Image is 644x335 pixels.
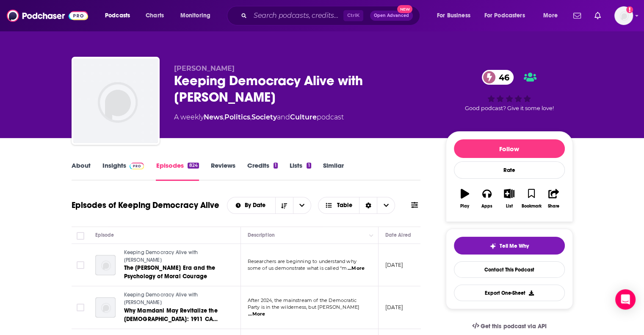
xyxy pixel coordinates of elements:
div: 1 [307,163,311,169]
span: After 2024, the mainstream of the Democratic [248,297,357,303]
button: List [498,183,520,214]
span: Get this podcast via API [481,323,546,330]
span: Why Mamdani May Revitalize the [DEMOGRAPHIC_DATA]: 1911 CA Precedent [124,307,218,331]
button: open menu [99,9,141,22]
div: List [506,204,513,209]
button: open menu [227,202,275,208]
a: 46 [482,70,514,85]
button: open menu [174,9,221,22]
span: The [PERSON_NAME] Era and the Psychology of Moral Courage [124,264,216,280]
span: and [277,113,290,121]
div: Play [460,204,469,209]
a: Politics [224,113,250,121]
span: Keeping Democracy Alive with [PERSON_NAME] [124,292,198,305]
a: Lists1 [290,161,311,181]
span: For Podcasters [484,10,525,22]
div: Description [248,230,275,240]
button: Open AdvancedNew [370,11,413,21]
a: News [204,113,223,121]
a: Culture [290,113,317,121]
button: Export One-Sheet [454,285,565,301]
span: some of us demonstrate what is called “m [248,265,347,271]
div: Open Intercom Messenger [615,289,636,310]
span: For Business [437,10,470,22]
div: Sort Direction [359,197,377,213]
div: A weekly podcast [174,112,344,122]
span: Researchers are beginning to understand why [248,258,357,264]
a: InsightsPodchaser Pro [102,161,144,181]
span: Table [337,202,352,208]
a: Reviews [211,161,235,181]
span: By Date [245,202,268,208]
button: Show profile menu [614,6,633,25]
div: Episode [95,230,114,240]
div: Apps [481,204,492,209]
button: Bookmark [520,183,542,214]
span: Podcasts [105,10,130,22]
span: Tell Me Why [500,243,529,249]
div: Rate [454,161,565,179]
p: [DATE] [385,261,404,269]
p: [DATE] [385,304,404,311]
img: tell me why sparkle [489,243,496,249]
img: Podchaser - Follow, Share and Rate Podcasts [7,8,88,24]
button: Apps [476,183,498,214]
button: open menu [431,9,481,22]
span: ...More [248,311,265,318]
button: Sort Direction [275,197,293,213]
div: Date Aired [385,230,411,240]
a: Show notifications dropdown [591,8,604,23]
div: Share [548,204,559,209]
svg: Add a profile image [626,6,633,13]
span: New [397,5,412,13]
span: Good podcast? Give it some love! [465,105,554,111]
a: About [72,161,91,181]
a: Keeping Democracy Alive with [PERSON_NAME] [124,291,226,306]
span: Open Advanced [374,14,409,18]
span: Party is in the wilderness, but [PERSON_NAME] [248,304,360,310]
button: Play [454,183,476,214]
div: Search podcasts, credits, & more... [235,6,428,25]
button: Choose View [318,197,395,214]
a: Why Mamdani May Revitalize the [DEMOGRAPHIC_DATA]: 1911 CA Precedent [124,307,226,324]
button: Follow [454,139,565,158]
img: Podchaser Pro [130,163,144,169]
span: [PERSON_NAME] [174,64,235,72]
div: 46Good podcast? Give it some love! [446,64,573,117]
span: Logged in as smeizlik [614,6,633,25]
button: open menu [293,197,311,213]
button: Share [542,183,564,214]
a: Contact This Podcast [454,261,565,278]
button: open menu [479,9,537,22]
div: 824 [188,163,199,169]
img: Keeping Democracy Alive with Burt Cohen [73,58,158,143]
button: Column Actions [366,230,376,241]
button: tell me why sparkleTell Me Why [454,237,565,255]
span: ...More [348,265,365,272]
input: Search podcasts, credits, & more... [250,9,343,22]
span: Monitoring [180,10,210,22]
a: Society [252,113,277,121]
h1: Episodes of Keeping Democracy Alive [72,200,219,210]
button: open menu [537,9,568,22]
span: Toggle select row [77,304,84,311]
a: Similar [323,161,344,181]
div: Bookmark [521,204,541,209]
span: , [250,113,252,121]
span: More [543,10,558,22]
span: Ctrl K [343,10,363,21]
a: Charts [140,9,169,22]
span: Keeping Democracy Alive with [PERSON_NAME] [124,249,198,263]
a: Credits1 [247,161,278,181]
span: Charts [146,10,164,22]
a: Keeping Democracy Alive with [PERSON_NAME] [124,249,226,264]
img: User Profile [614,6,633,25]
a: Show notifications dropdown [570,8,584,23]
div: 1 [274,163,278,169]
h2: Choose List sort [227,197,311,214]
a: Episodes824 [156,161,199,181]
span: , [223,113,224,121]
